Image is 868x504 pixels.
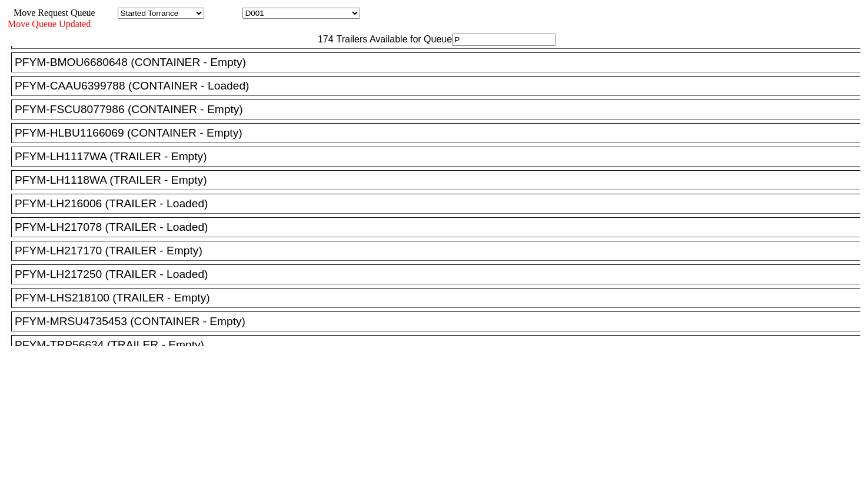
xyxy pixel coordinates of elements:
[15,79,867,92] div: PFYM-CAAU6399788 (CONTAINER - Loaded)
[15,244,867,257] div: PFYM-LH217170 (TRAILER - Empty)
[15,56,867,69] div: PFYM-BMOU6680648 (CONTAINER - Empty)
[15,339,867,352] div: PFYM-TRP56634 (TRAILER - Empty)
[15,268,867,281] div: PFYM-LH217250 (TRAILER - Loaded)
[15,315,867,328] div: PFYM-MRSU4735453 (CONTAINER - Empty)
[15,197,867,210] div: PFYM-LH216006 (TRAILER - Loaded)
[207,8,240,18] span: Location
[15,291,867,304] div: PFYM-LHS218100 (TRAILER - Empty)
[15,103,867,116] div: PFYM-FSCU8077986 (CONTAINER - Empty)
[15,174,867,187] div: PFYM-LH1118WA (TRAILER - Empty)
[312,34,334,44] span: 174
[8,19,91,29] span: Move Queue Updated
[334,34,453,44] span: Trailers Available for Queue
[452,34,556,46] input: Filter Available Trailers
[8,8,95,18] span: Move Request Queue
[15,127,867,140] div: PFYM-HLBU1166069 (CONTAINER - Empty)
[15,150,867,163] div: PFYM-LH1117WA (TRAILER - Empty)
[15,221,867,234] div: PFYM-LH217078 (TRAILER - Loaded)
[97,8,115,18] span: Area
